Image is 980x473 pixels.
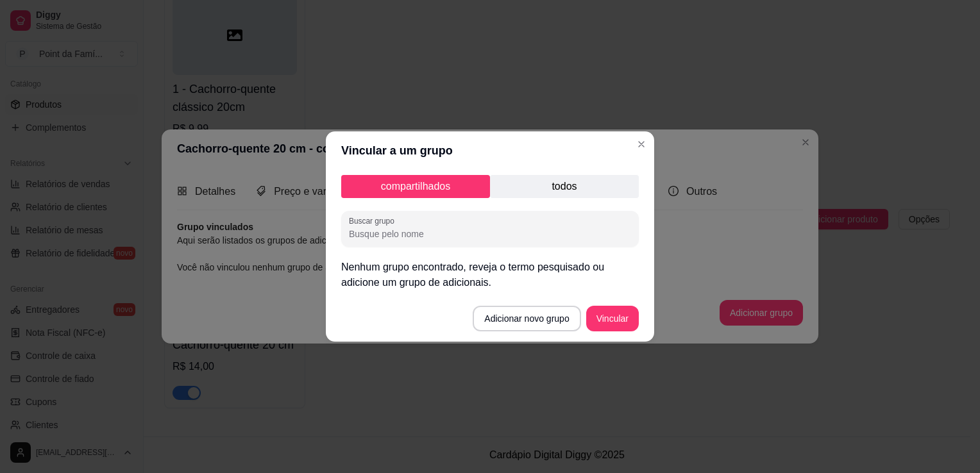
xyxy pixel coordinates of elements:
[349,215,399,226] label: Buscar grupo
[326,131,654,170] header: Vincular a um grupo
[490,175,639,198] p: todos
[631,134,652,154] button: Close
[473,306,580,331] button: Adicionar novo grupo
[586,306,639,331] button: Vincular
[341,175,490,198] p: compartilhados
[349,228,631,240] input: Buscar grupo
[341,260,639,290] p: Nenhum grupo encontrado, reveja o termo pesquisado ou adicione um grupo de adicionais.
